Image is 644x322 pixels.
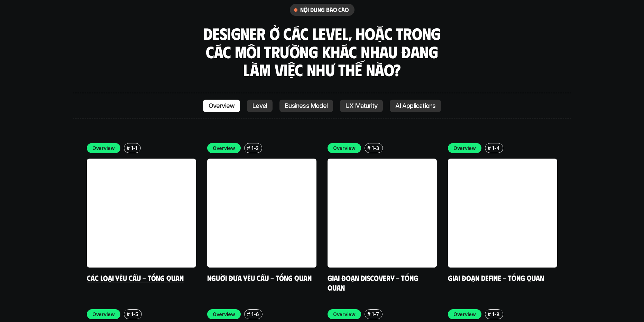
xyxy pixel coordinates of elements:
[300,6,349,14] h6: nội dung báo cáo
[492,311,500,318] p: 1-8
[127,312,130,317] h6: #
[209,102,235,109] p: Overview
[247,312,250,317] h6: #
[492,144,500,152] p: 1-4
[251,144,259,152] p: 1-2
[285,102,328,109] p: Business Model
[251,311,259,318] p: 1-6
[346,102,377,109] p: UX Maturity
[127,145,130,151] h6: #
[87,273,184,282] a: Các loại yêu cầu - Tổng quan
[448,273,544,282] a: Giai đoạn Define - Tổng quan
[247,145,250,151] h6: #
[333,311,356,318] p: Overview
[247,100,273,112] a: Level
[453,311,476,318] p: Overview
[203,100,240,112] a: Overview
[92,144,115,152] p: Overview
[131,144,137,152] p: 1-1
[92,311,115,318] p: Overview
[207,273,312,282] a: Người đưa yêu cầu - Tổng quan
[252,102,267,109] p: Level
[453,144,476,152] p: Overview
[333,144,356,152] p: Overview
[279,100,333,112] a: Business Model
[372,311,379,318] p: 1-7
[395,102,435,109] p: AI Applications
[131,311,138,318] p: 1-5
[213,311,235,318] p: Overview
[340,100,383,112] a: UX Maturity
[213,144,235,152] p: Overview
[328,273,420,292] a: Giai đoạn Discovery - Tổng quan
[372,144,379,152] p: 1-3
[201,24,443,79] h3: Designer ở các level, hoặc trong các môi trường khác nhau đang làm việc như thế nào?
[488,145,491,151] h6: #
[367,312,370,317] h6: #
[367,145,370,151] h6: #
[390,100,441,112] a: AI Applications
[488,312,491,317] h6: #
